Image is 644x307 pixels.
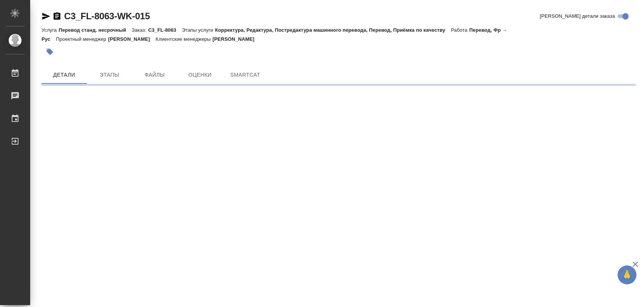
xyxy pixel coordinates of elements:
p: Корректура, Редактура, Постредактура машинного перевода, Перевод, Приёмка по качеству [215,27,451,33]
p: Клиентские менеджеры [156,36,213,42]
button: 🙏 [618,265,636,284]
a: C3_FL-8063-WK-015 [64,11,150,21]
p: [PERSON_NAME] [108,36,156,42]
button: Скопировать ссылку для ЯМессенджера [41,12,51,21]
p: Проектный менеджер [56,36,108,42]
span: Детали [46,70,82,80]
span: Оценки [182,70,218,80]
p: Заказ: [132,27,148,33]
p: C3_FL-8063 [148,27,182,33]
button: Скопировать ссылку [52,12,61,21]
p: Услуга [41,27,58,33]
span: Файлы [137,70,173,80]
p: Работа [451,27,469,33]
span: [PERSON_NAME] детали заказа [540,12,615,20]
p: Перевод станд. несрочный [58,27,132,33]
span: SmartCat [227,70,263,80]
span: Этапы [91,70,128,80]
p: Этапы услуги [182,27,215,33]
button: Добавить тэг [41,43,58,60]
p: [PERSON_NAME] [212,36,260,42]
span: 🙏 [621,267,633,283]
